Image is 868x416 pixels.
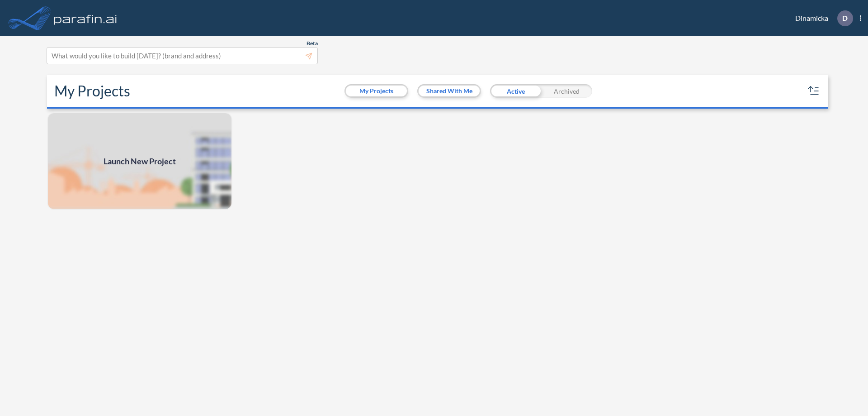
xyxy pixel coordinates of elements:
[490,84,541,98] div: Active
[346,86,407,96] button: My Projects
[307,40,318,47] span: Beta
[807,84,821,98] button: sort
[842,14,848,22] p: D
[104,155,176,167] span: Launch New Project
[47,112,232,210] img: add
[47,112,232,210] a: Launch New Project
[52,9,119,27] img: logo
[54,82,130,100] h2: My Projects
[419,86,480,96] button: Shared With Me
[782,10,861,26] div: Dinamicka
[541,84,592,98] div: Archived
